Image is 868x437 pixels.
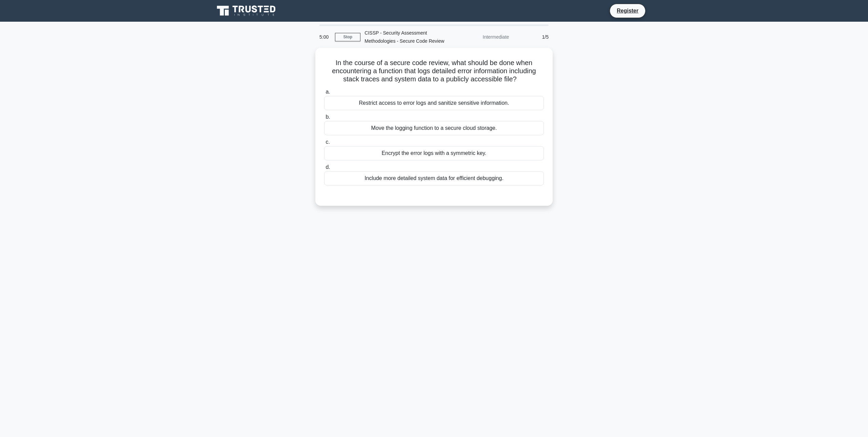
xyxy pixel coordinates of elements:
[323,59,545,84] h5: In the course of a secure code review, what should be done when encountering a function that logs...
[325,164,330,170] span: d.
[315,30,335,44] div: 5:00
[324,171,544,185] div: Include more detailed system data for efficient debugging.
[325,114,330,120] span: b.
[335,33,360,41] a: Stop
[324,146,544,160] div: Encrypt the error logs with a symmetric key.
[360,26,454,48] div: CISSP - Security Assessment Methodologies - Secure Code Review
[613,6,643,15] a: Register
[325,89,330,95] span: a.
[513,30,553,44] div: 1/5
[325,139,330,145] span: c.
[324,96,544,110] div: Restrict access to error logs and sanitize sensitive information.
[324,121,544,135] div: Move the logging function to a secure cloud storage.
[454,30,513,44] div: Intermediate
